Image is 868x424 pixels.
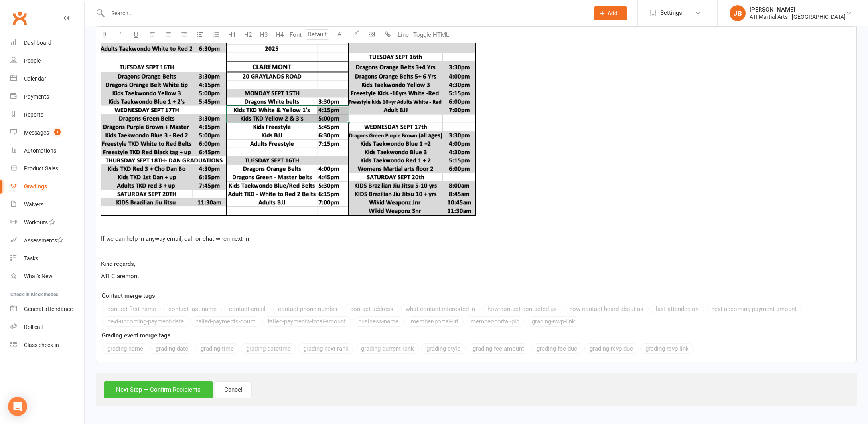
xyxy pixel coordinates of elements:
a: Gradings [10,178,84,196]
button: Line [395,27,411,43]
input: Search... [105,8,583,19]
div: Product Sales [24,165,58,172]
div: ATI Martial Arts - [GEOGRAPHIC_DATA] [750,13,846,20]
div: Automations [24,147,56,154]
a: What's New [10,267,84,285]
a: Assessments [10,232,84,250]
div: Calendar [24,75,46,82]
a: Payments [10,88,84,106]
button: H2 [240,27,256,43]
label: Contact merge tags [102,291,155,301]
button: A [331,27,347,43]
div: Assessments [24,237,63,244]
a: Calendar [10,70,84,88]
div: Reports [24,111,43,118]
a: General attendance kiosk mode [10,300,84,318]
button: H3 [256,27,272,43]
button: H4 [272,27,288,43]
div: Tasks [24,255,38,262]
span: Kind regards, [101,260,135,267]
a: Product Sales [10,160,84,178]
div: General attendance [24,306,73,312]
span: ATI Claremont [101,273,139,280]
a: Waivers [10,196,84,214]
button: Font [288,27,304,43]
div: What's New [24,273,53,279]
div: Dashboard [24,40,51,46]
span: 1 [54,129,61,135]
span: If we can help in anyway email, call or chat when next in [101,235,249,242]
a: Class kiosk mode [10,336,84,354]
a: Tasks [10,250,84,267]
div: Payments [24,93,49,100]
div: Waivers [24,201,43,208]
div: Workouts [24,219,48,226]
a: Reports [10,106,84,124]
a: Automations [10,142,84,160]
div: Messages [24,129,49,136]
a: People [10,52,84,70]
input: Default [306,29,329,40]
label: Grading event merge tags [102,331,171,340]
span: U [134,31,138,38]
div: Gradings [24,183,47,190]
div: Roll call [24,324,43,330]
div: [PERSON_NAME] [750,6,846,13]
div: People [24,57,41,64]
a: Dashboard [10,34,84,52]
button: Cancel [215,381,252,398]
button: Add [594,6,627,20]
button: H1 [224,27,240,43]
div: JB [730,5,746,21]
span: Settings [660,4,682,22]
a: Messages 1 [10,124,84,142]
div: Open Intercom Messenger [8,397,27,416]
a: Workouts [10,214,84,232]
span: Add [608,10,617,16]
a: Roll call [10,318,84,336]
button: Toggle HTML [411,27,451,43]
button: Next Step — Confirm Recipients [104,381,213,398]
a: Clubworx [10,8,30,28]
div: Class check-in [24,342,59,348]
button: U [128,27,144,43]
